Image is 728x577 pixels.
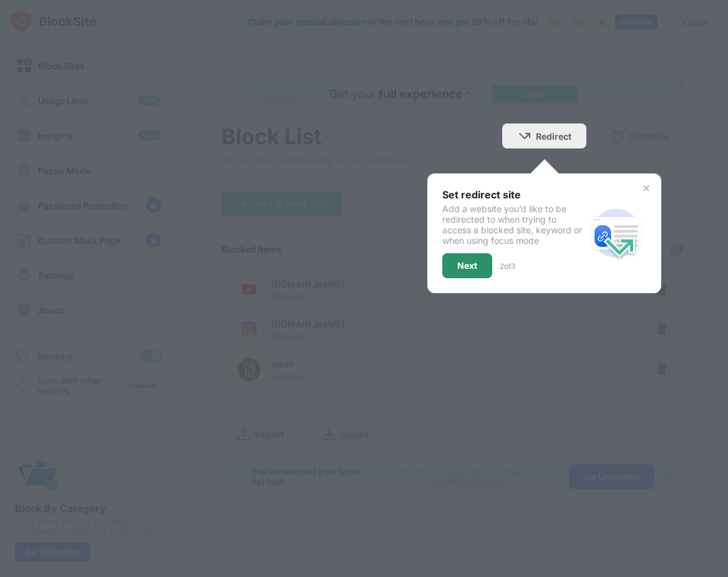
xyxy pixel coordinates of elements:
[536,131,571,142] div: Redirect
[500,261,515,271] div: 2 of 3
[586,203,646,263] img: redirect.svg
[457,261,477,271] div: Next
[641,183,651,193] img: x-button.svg
[442,203,586,246] div: Add a website you’d like to be redirected to when trying to access a blocked site, keyword or whe...
[442,188,586,201] div: Set redirect site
